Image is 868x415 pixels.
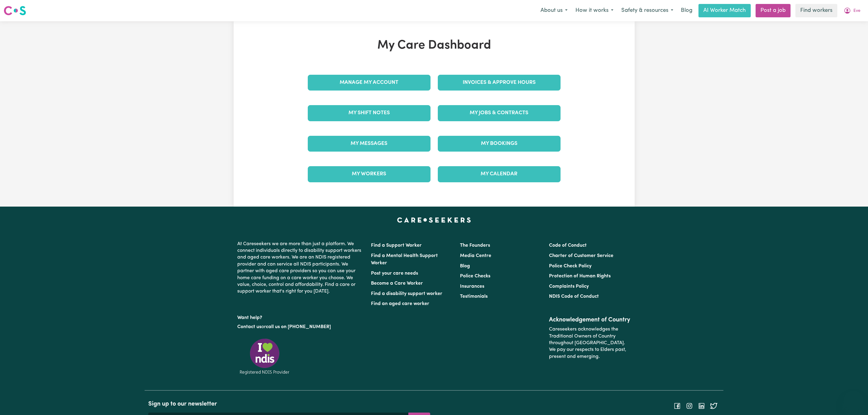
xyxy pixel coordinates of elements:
a: Careseekers home page [397,218,471,222]
a: Find an aged care worker [371,301,429,306]
a: Contact us [237,324,261,329]
a: My Bookings [438,136,561,152]
a: Complaints Policy [549,284,589,289]
a: Find a Support Worker [371,243,422,248]
a: AI Worker Match [698,4,751,17]
a: Police Check Policy [549,264,592,269]
button: My Account [840,4,864,17]
a: Post your care needs [371,271,418,276]
a: Manage My Account [308,75,431,91]
a: Code of Conduct [549,243,587,248]
a: Careseekers logo [4,4,26,18]
h1: My Care Dashboard [304,38,564,53]
a: Media Centre [460,253,491,258]
a: Follow Careseekers on Twitter [710,403,717,408]
a: Testimonials [460,294,488,299]
a: Protection of Human Rights [549,274,611,279]
a: My Shift Notes [308,105,431,121]
span: Eve [853,8,860,14]
h2: Sign up to our newsletter [148,400,430,408]
a: Become a Care Worker [371,281,423,286]
a: Blog [460,264,470,269]
a: Find a Mental Health Support Worker [371,253,438,266]
a: My Messages [308,136,431,152]
a: Insurances [460,284,484,289]
a: Police Checks [460,274,490,279]
a: Invoices & Approve Hours [438,75,561,91]
a: NDIS Code of Conduct [549,294,599,299]
a: My Jobs & Contracts [438,105,561,121]
a: Charter of Customer Service [549,253,613,258]
button: About us [537,4,571,17]
iframe: Button to launch messaging window, conversation in progress [844,391,863,410]
a: Find workers [795,4,837,17]
img: Registered NDIS provider [237,338,292,376]
button: Safety & resources [617,4,677,17]
p: Careseekers acknowledges the Traditional Owners of Country throughout [GEOGRAPHIC_DATA]. We pay o... [549,324,631,362]
a: Follow Careseekers on LinkedIn [698,403,705,408]
a: Follow Careseekers on Facebook [674,403,681,408]
a: Post a job [756,4,791,17]
a: Follow Careseekers on Instagram [686,403,693,408]
a: The Founders [460,243,490,248]
p: or [237,321,364,333]
a: My Workers [308,166,431,182]
p: Want help? [237,312,364,321]
p: At Careseekers we are more than just a platform. We connect individuals directly to disability su... [237,238,364,297]
a: Blog [677,4,696,17]
button: How it works [571,4,617,17]
h2: Acknowledgement of Country [549,316,631,324]
a: Find a disability support worker [371,291,442,296]
a: call us on [PHONE_NUMBER] [266,324,331,329]
img: Careseekers logo [4,5,26,16]
a: My Calendar [438,166,561,182]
